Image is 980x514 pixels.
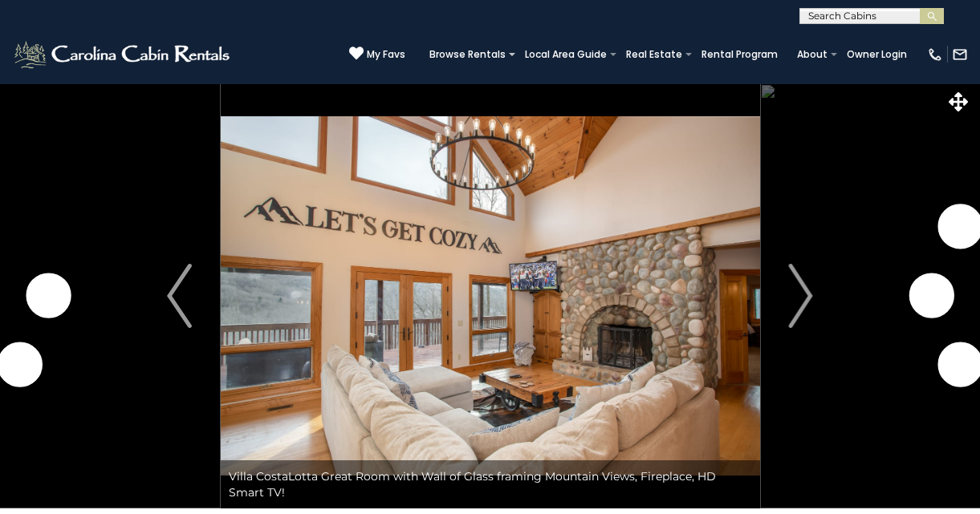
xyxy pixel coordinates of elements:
[788,264,812,328] img: arrow
[517,43,615,66] a: Local Area Guide
[221,460,760,508] div: Villa CostaLotta Great Room with Wall of Glass framing Mountain Views, Fireplace, HD Smart TV!
[693,43,786,66] a: Rental Program
[367,47,405,62] span: My Favs
[12,38,234,71] img: White-1-2.png
[421,43,514,66] a: Browse Rentals
[138,83,221,508] button: Previous
[789,43,836,66] a: About
[759,83,842,508] button: Next
[952,47,968,63] img: mail-regular-white.png
[839,43,915,66] a: Owner Login
[167,264,191,328] img: arrow
[618,43,690,66] a: Real Estate
[349,46,405,63] a: My Favs
[927,47,943,63] img: phone-regular-white.png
